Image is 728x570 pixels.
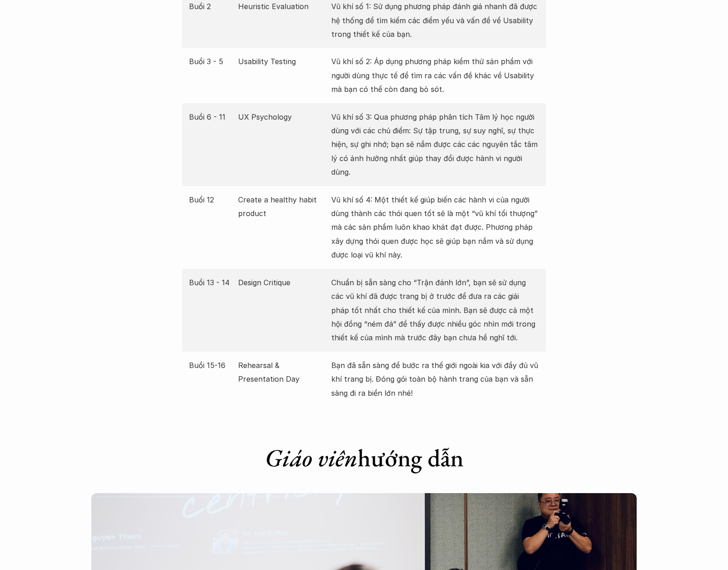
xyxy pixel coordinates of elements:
[238,55,327,68] p: Usability Testing
[189,55,234,68] p: Buổi 3 - 5
[331,193,539,262] p: Vũ khí số 4: Một thiết kế giúp biến các hành vi của người dùng thành các thói quen tốt sẽ là một ...
[238,358,327,386] p: Rehearsal & Presentation Day
[189,193,234,207] p: Buổi 12
[182,443,546,473] h1: hướng dẫn
[189,110,234,124] p: Buổi 6 - 11
[238,276,327,289] p: Design Critique
[189,358,234,372] p: Buổi 15-16
[189,276,234,289] p: Buổi 13 - 14
[238,193,327,221] p: Create a healthy habit product
[331,55,539,96] p: Vũ khí số 2: Áp dụng phương pháp kiểm thử sản phẩm với người dùng thực tế để tìm ra các vấn đề kh...
[331,110,539,179] p: Vũ khí số 3: Qua phương pháp phân tích Tâm lý học người dùng với các chủ điểm: Sự tập trung, sự s...
[265,442,358,474] em: Giáo viên
[331,276,539,345] p: Chuẩn bị sẵn sàng cho “Trận đánh lớn”, bạn sẽ sử dụng các vũ khí đã được trang bị ở trước để đưa ...
[331,358,539,400] p: Bạn đã sẵn sàng để bước ra thế giới ngoài kia với đầy đủ vũ khí trang bị. Đóng gói toàn bộ hành t...
[238,110,327,124] p: UX Psychology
